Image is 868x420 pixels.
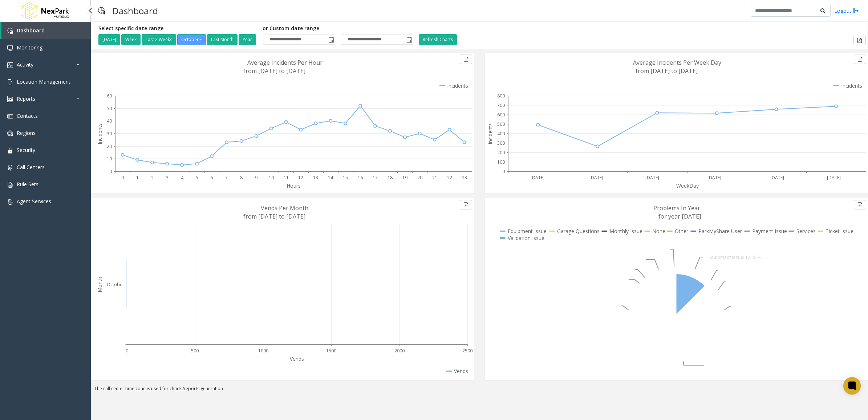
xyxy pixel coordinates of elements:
span: Agent Services [17,198,51,205]
a: Logout [834,7,859,15]
text: 22 [447,175,452,181]
img: 'icon' [7,182,13,188]
text: 0 [121,175,124,181]
text: 15 [343,175,348,181]
text: 200 [497,149,505,156]
text: 13 [313,175,318,181]
span: Location Management [17,78,70,85]
text: from [DATE] to [DATE] [243,67,305,75]
text: 17 [373,175,378,181]
button: Refresh Charts [419,34,457,45]
span: Monitoring [17,44,42,51]
text: 7 [225,175,228,181]
text: 1500 [326,348,336,354]
button: Week [121,34,141,45]
text: 10 [107,156,112,162]
text: WeekDay [676,182,699,189]
text: [DATE] [645,175,659,181]
text: 400 [497,131,505,137]
text: [DATE] [707,175,721,181]
text: 6 [210,175,213,181]
img: 'icon' [7,113,13,119]
button: Export to pdf [854,55,866,64]
span: Security [17,147,35,153]
button: Export to pdf [853,36,866,45]
text: Equipment Issue: 12.55 % [709,254,762,260]
span: Toggle popup [327,35,335,45]
button: Export to pdf [460,55,472,64]
span: Regions [17,129,36,136]
text: 0 [109,168,112,175]
text: 700 [497,102,505,108]
text: 500 [497,121,505,127]
text: 30 [107,131,112,137]
button: [DATE] [98,34,120,45]
text: from [DATE] to [DATE] [243,212,305,220]
text: 9 [255,175,257,181]
button: Last Month [207,34,238,45]
div: The call center time zone is used for charts/reports generation [91,385,868,396]
text: Month [96,277,103,292]
text: 800 [497,93,505,99]
text: 5 [196,175,198,181]
button: Year [239,34,256,45]
text: [DATE] [827,175,841,181]
text: 16 [358,175,363,181]
button: Export to pdf [854,200,866,209]
h3: Dashboard [109,2,162,20]
img: 'icon' [7,131,13,136]
h5: Select specific date range [98,25,257,32]
button: Export to pdf [460,200,472,209]
span: Rule Sets [17,181,38,188]
text: 50 [107,105,112,112]
text: 500 [191,348,199,354]
text: Problems In Year [653,204,700,212]
text: 20 [417,175,422,181]
span: Activity [17,61,33,68]
text: Vends Per Month [261,204,308,212]
text: 3 [166,175,169,181]
text: 20 [107,143,112,149]
text: 60 [107,93,112,99]
img: 'icon' [7,148,13,153]
text: 10 [269,175,274,181]
text: 23 [462,175,467,181]
text: 40 [107,118,112,124]
img: logout [853,7,859,15]
img: 'icon' [7,62,13,68]
text: 2 [151,175,154,181]
text: from [DATE] to [DATE] [636,67,698,75]
text: 21 [432,175,437,181]
img: 'icon' [7,45,13,51]
text: 18 [388,175,393,181]
text: Hours [287,182,301,189]
img: 'icon' [7,96,13,102]
text: [DATE] [531,175,544,181]
span: Dashboard [17,27,45,34]
text: 19 [402,175,407,181]
text: Incidents [96,123,103,144]
span: Call Centers [17,164,45,171]
text: October [107,281,124,288]
button: October [177,34,206,45]
text: 12 [298,175,303,181]
img: pageIcon [98,2,105,20]
text: 8 [240,175,243,181]
text: 14 [328,175,333,181]
h5: or Custom date range [263,25,413,32]
text: 0 [502,168,505,175]
text: 1 [136,175,139,181]
span: Toggle popup [405,35,413,45]
text: Vends [290,355,304,362]
img: 'icon' [7,28,13,34]
img: 'icon' [7,165,13,171]
text: Incidents [487,123,494,144]
text: 11 [284,175,289,181]
button: Last 2 Weeks [142,34,176,45]
text: 1000 [258,348,268,354]
img: 'icon' [7,79,13,85]
text: 4 [181,175,184,181]
text: [DATE] [770,175,784,181]
a: Dashboard [1,22,91,39]
img: 'icon' [7,199,13,205]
